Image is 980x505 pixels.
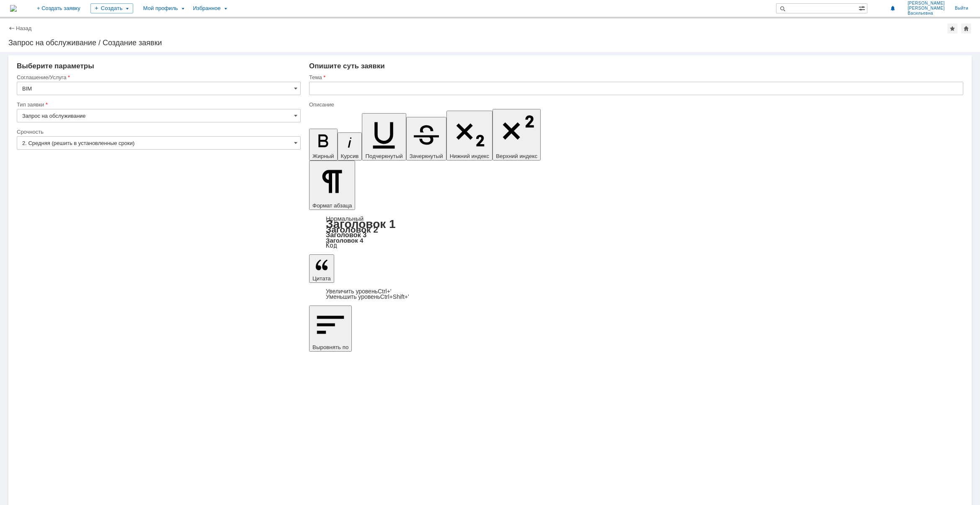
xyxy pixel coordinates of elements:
[17,75,299,80] div: Соглашение/Услуга
[908,11,945,16] span: Васильевна
[859,4,867,12] span: Расширенный поиск
[8,39,972,47] div: Запрос на обслуживание / Создание заявки
[309,289,963,300] div: Цитата
[309,75,962,80] div: Тема
[365,153,402,159] span: Подчеркнутый
[309,102,962,107] div: Описание
[326,288,392,295] a: Increase
[312,153,334,159] span: Жирный
[312,344,348,350] span: Выровнять по
[326,215,364,222] a: Нормальный
[10,5,17,12] a: Перейти на домашнюю страницу
[326,293,409,300] a: Decrease
[947,23,957,34] div: Добавить в избранное
[309,129,338,161] button: Жирный
[10,5,17,12] img: logo
[446,111,493,161] button: Нижний индекс
[410,153,443,159] span: Зачеркнутый
[908,1,945,6] span: [PERSON_NAME]
[312,202,352,209] span: Формат абзаца
[17,129,299,135] div: Срочность
[496,153,537,159] span: Верхний индекс
[312,275,331,282] span: Цитата
[493,109,541,161] button: Верхний индекс
[309,62,385,70] span: Опишите суть заявки
[338,132,362,161] button: Курсив
[309,254,334,283] button: Цитата
[341,153,359,159] span: Курсив
[17,102,299,107] div: Тип заявки
[326,231,366,238] a: Заголовок 3
[326,218,396,230] a: Заголовок 1
[450,153,490,159] span: Нижний индекс
[362,113,406,161] button: Подчеркнутый
[326,237,363,244] a: Заголовок 4
[326,225,378,234] a: Заголовок 2
[378,288,392,295] span: Ctrl+'
[309,161,355,210] button: Формат абзаца
[309,216,963,249] div: Формат абзаца
[17,62,94,70] span: Выберите параметры
[90,3,133,13] div: Создать
[326,242,337,249] a: Код
[309,306,352,352] button: Выровнять по
[908,6,945,11] span: [PERSON_NAME]
[961,23,971,34] div: Сделать домашней страницей
[380,293,409,300] span: Ctrl+Shift+'
[16,25,31,31] a: Назад
[406,117,446,161] button: Зачеркнутый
